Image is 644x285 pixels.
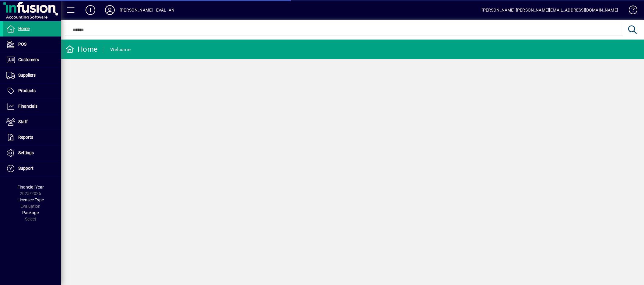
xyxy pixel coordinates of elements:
[18,119,28,124] span: Staff
[17,185,44,189] span: Financial Year
[3,145,61,161] a: Settings
[18,73,36,78] span: Suppliers
[3,130,61,145] a: Reports
[18,42,26,47] span: POS
[18,135,33,140] span: Reports
[18,26,30,31] span: Home
[3,114,61,130] a: Staff
[624,1,636,21] a: Knowledge Base
[3,37,61,52] a: POS
[3,83,61,99] a: Products
[17,197,44,202] span: Licensee Type
[481,5,618,15] div: [PERSON_NAME] [PERSON_NAME][EMAIL_ADDRESS][DOMAIN_NAME]
[3,161,61,176] a: Support
[3,68,61,83] a: Suppliers
[110,45,131,54] div: Welcome
[100,5,120,16] button: Profile
[18,57,39,62] span: Customers
[3,52,61,68] a: Customers
[22,210,39,215] span: Package
[81,5,100,16] button: Add
[18,166,33,171] span: Support
[3,99,61,114] a: Financials
[18,150,34,155] span: Settings
[120,5,174,15] div: [PERSON_NAME] - EVAL -AN
[65,44,98,54] div: Home
[18,104,37,109] span: Financials
[18,88,36,93] span: Products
